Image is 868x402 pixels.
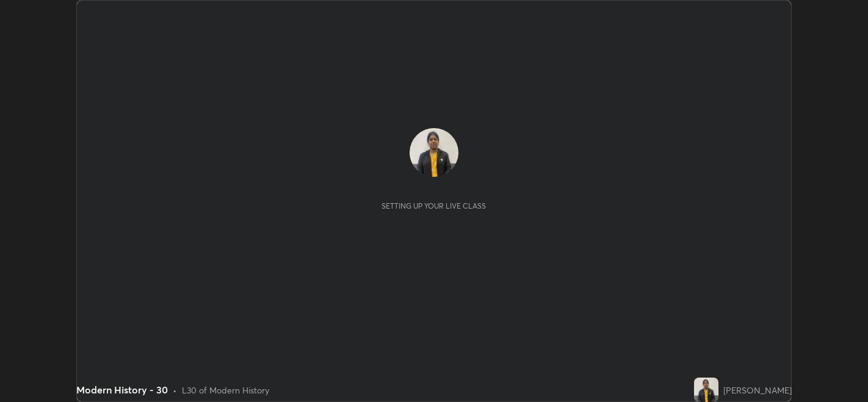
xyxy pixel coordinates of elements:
div: Setting up your live class [382,201,486,210]
div: [PERSON_NAME] [723,384,792,397]
div: Modern History - 30 [76,382,168,397]
img: 76cc180937454bb1ac8f6d5984beee25.jpg [410,128,458,177]
div: L30 of Modern History [182,384,269,397]
div: • [173,384,177,397]
img: 76cc180937454bb1ac8f6d5984beee25.jpg [694,378,718,402]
